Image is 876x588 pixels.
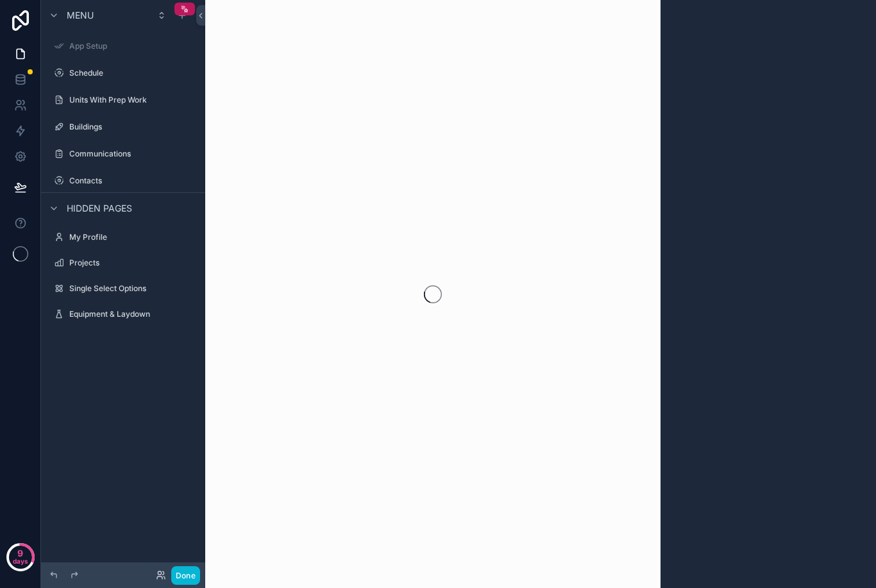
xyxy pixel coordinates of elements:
span: Menu [67,9,94,22]
label: My Profile [69,232,195,242]
label: Equipment & Laydown [69,309,195,319]
a: Schedule [49,63,198,83]
label: Contacts [69,176,195,186]
p: days [13,552,28,570]
a: Communications [49,144,198,164]
label: Single Select Options [69,283,195,294]
a: Buildings [49,117,198,137]
span: Hidden pages [67,202,132,215]
a: Units With Prep Work [49,90,198,110]
label: Communications [69,149,195,159]
label: Schedule [69,68,195,78]
p: 9 [17,547,23,560]
a: Projects [49,253,198,273]
label: Units With Prep Work [69,95,195,105]
label: Projects [69,258,195,268]
a: My Profile [49,227,198,248]
label: Buildings [69,122,195,132]
button: Done [171,566,200,585]
label: App Setup [69,41,195,51]
a: Contacts [49,171,198,191]
a: App Setup [49,36,198,56]
a: Single Select Options [49,278,198,299]
a: Equipment & Laydown [49,304,198,324]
